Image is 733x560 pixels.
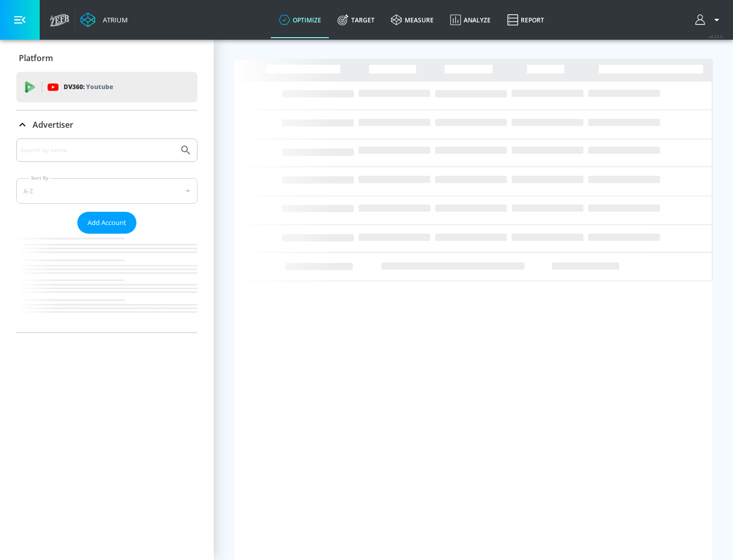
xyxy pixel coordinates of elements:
div: A-Z [16,178,198,204]
a: Target [329,2,383,38]
label: Sort By [29,175,51,181]
p: DV360: [64,81,113,93]
input: Search by name [20,144,175,157]
a: Analyze [442,2,499,38]
div: Platform [16,44,198,72]
div: Advertiser [16,138,198,332]
a: measure [383,2,442,38]
div: Atrium [99,15,128,24]
div: Advertiser [16,110,198,139]
a: Report [499,2,552,38]
span: v 4.32.0 [709,34,723,39]
div: DV360: Youtube [16,72,198,102]
p: Youtube [86,81,113,92]
a: Atrium [80,12,128,27]
p: Platform [19,52,53,64]
nav: list of Advertiser [16,234,198,332]
button: Add Account [77,212,136,234]
a: optimize [271,2,329,38]
span: Add Account [88,217,126,229]
p: Advertiser [33,119,73,130]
